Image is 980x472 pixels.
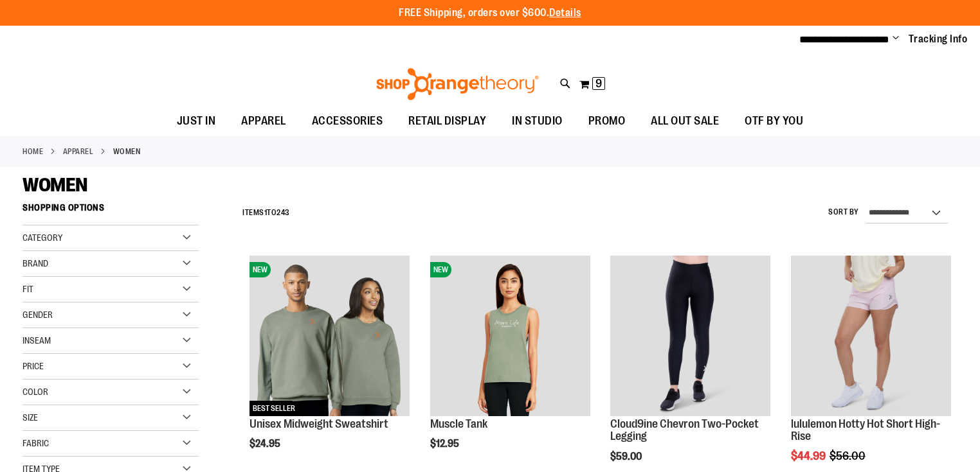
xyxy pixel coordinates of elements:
span: 243 [277,208,290,217]
span: Gender [23,310,53,320]
span: OTF BY YOU [745,107,803,135]
span: APPAREL [241,107,286,135]
span: ALL OUT SALE [651,107,719,135]
a: Home [23,146,43,157]
span: IN STUDIO [512,107,563,135]
span: $44.99 [791,450,828,462]
img: Cloud9ine Chevron Two-Pocket Legging [610,256,770,415]
span: NEW [430,262,451,277]
span: Brand [23,258,48,268]
img: Shop Orangetheory [374,68,541,100]
span: Fit [23,284,33,294]
span: WOMEN [23,174,87,196]
a: Unisex Midweight Sweatshirt [250,417,388,430]
img: Unisex Midweight Sweatshirt [250,256,410,415]
h2: Items to [242,203,290,223]
span: Category [23,232,62,243]
span: 1 [264,208,268,217]
span: Price [23,361,44,371]
a: Muscle Tank [430,417,487,430]
span: $59.00 [610,451,644,462]
a: Tracking Info [909,32,968,46]
a: Muscle TankNEW [430,256,590,417]
a: lululemon Hotty Hot Short High-Rise [791,417,940,443]
span: JUST IN [177,107,216,135]
span: ACCESSORIES [312,107,383,135]
a: Details [549,7,581,19]
p: FREE Shipping, orders over $600. [399,6,581,21]
button: Account menu [893,33,899,46]
span: Size [23,412,38,423]
span: NEW [250,262,271,277]
span: Fabric [23,438,49,448]
strong: WOMEN [113,146,141,157]
img: Muscle Tank [430,256,590,415]
span: $56.00 [830,450,867,462]
strong: Shopping Options [23,197,199,225]
label: Sort By [828,207,859,218]
a: Cloud9ine Chevron Two-Pocket Legging [610,417,759,443]
span: RETAIL DISPLAY [408,107,486,135]
a: APPAREL [63,146,94,157]
a: Unisex Midweight SweatshirtNEWBEST SELLER [250,256,410,417]
span: $24.95 [250,438,282,450]
a: Cloud9ine Chevron Two-Pocket Legging [610,256,770,417]
span: PROMO [588,107,626,135]
span: BEST SELLER [250,401,298,416]
span: Color [23,387,48,397]
span: Inseam [23,335,51,345]
a: lululemon Hotty Hot Short High-Rise [791,256,951,417]
span: 9 [595,77,602,90]
img: lululemon Hotty Hot Short High-Rise [791,256,951,415]
span: $12.95 [430,438,461,450]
